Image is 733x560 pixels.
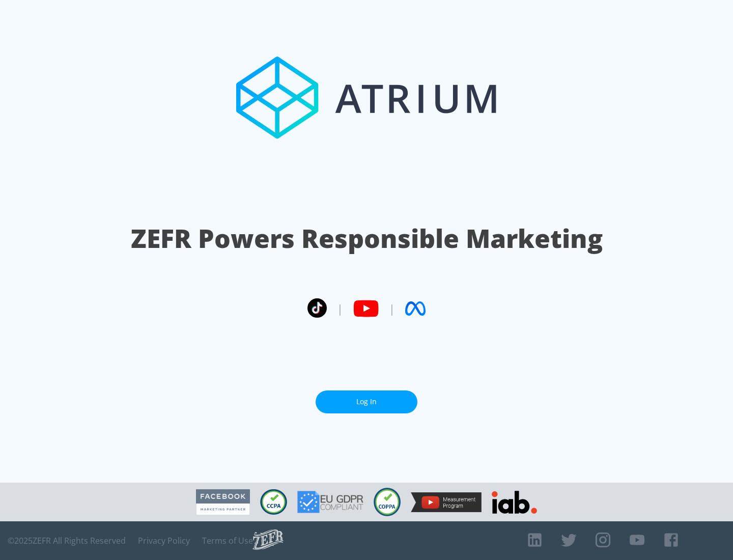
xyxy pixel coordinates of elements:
h1: ZEFR Powers Responsible Marketing [131,221,603,256]
a: Privacy Policy [138,536,190,546]
img: COPPA Compliant [374,488,401,516]
img: GDPR Compliant [297,491,363,513]
img: YouTube Measurement Program [411,492,482,512]
a: Terms of Use [202,536,253,546]
img: CCPA Compliant [260,489,287,515]
span: | [389,301,395,316]
img: Facebook Marketing Partner [196,489,250,515]
span: | [337,301,343,316]
span: © 2025 ZEFR All Rights Reserved [8,536,126,546]
a: Log In [316,390,417,413]
img: IAB [492,491,537,514]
